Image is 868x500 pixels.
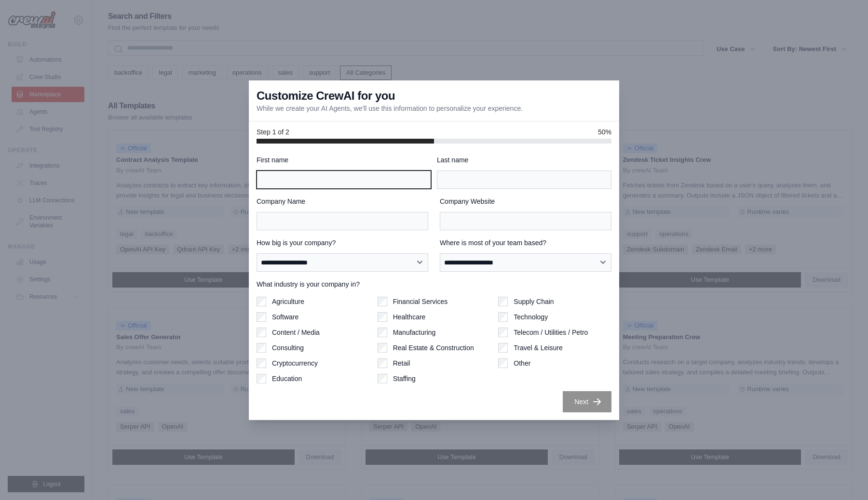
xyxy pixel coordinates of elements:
[393,297,448,306] label: Financial Services
[257,155,431,165] label: First name
[272,328,320,337] label: Content / Media
[272,297,304,306] label: Agriculture
[393,312,426,322] label: Healthcare
[393,358,410,368] label: Retail
[257,104,523,113] p: While we create your AI Agents, we'll use this information to personalize your experience.
[257,238,428,248] label: How big is your company?
[514,312,548,322] label: Technology
[563,391,611,412] button: Next
[257,197,428,206] label: Company Name
[272,343,304,353] label: Consulting
[272,358,318,368] label: Cryptocurrency
[393,328,436,337] label: Manufacturing
[437,155,611,165] label: Last name
[514,343,562,353] label: Travel & Leisure
[514,297,554,306] label: Supply Chain
[272,312,298,322] label: Software
[440,238,611,248] label: Where is most of your team based?
[272,374,302,383] label: Education
[257,88,395,104] h3: Customize CrewAI for you
[514,328,588,337] label: Telecom / Utilities / Petro
[257,279,611,289] label: What industry is your company in?
[440,197,611,206] label: Company Website
[598,127,611,137] span: 50%
[257,127,289,137] span: Step 1 of 2
[514,358,530,368] label: Other
[393,343,474,353] label: Real Estate & Construction
[393,374,416,383] label: Staffing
